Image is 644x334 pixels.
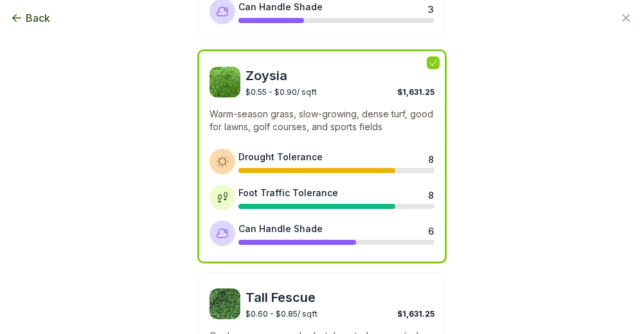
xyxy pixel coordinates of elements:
[210,67,240,97] img: Zoysia sod image
[10,10,50,26] button: Back
[246,288,434,306] span: Tall Fescue
[216,155,229,168] img: Drought tolerance icon
[238,186,338,199] div: Foot Traffic Tolerance
[246,67,434,85] span: Zoysia
[246,309,318,319] span: $0.60 - $0.85 / sqft
[210,108,434,133] p: Warm-season grass, slow-growing, dense turf, good for lawns, golf courses, and sports fields
[238,222,323,235] div: Can Handle Shade
[238,150,323,163] div: Drought Tolerance
[26,10,50,26] span: Back
[216,227,229,240] img: Shade tolerance icon
[246,87,317,97] span: $0.55 - $0.90 / sqft
[397,309,434,319] span: $1,631.25
[428,188,433,199] div: 8
[397,87,434,97] span: $1,631.25
[428,224,433,235] div: 6
[216,191,229,204] img: Foot traffic tolerance icon
[210,288,240,319] img: Tall Fescue sod image
[428,153,433,163] div: 8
